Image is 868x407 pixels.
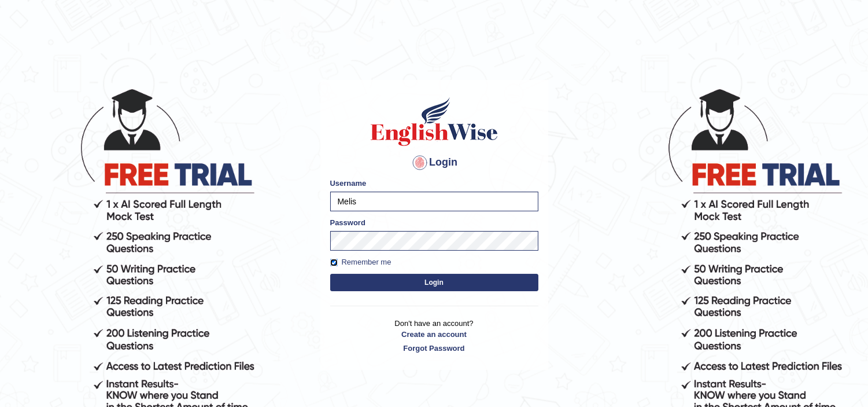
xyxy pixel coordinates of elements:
a: Create an account [330,329,538,340]
input: Remember me [330,259,338,266]
button: Login [330,274,538,291]
h4: Login [330,153,538,172]
img: Logo of English Wise sign in for intelligent practice with AI [368,96,500,148]
p: Don't have an account? [330,318,538,354]
a: Forgot Password [330,343,538,354]
label: Remember me [330,256,391,268]
label: Password [330,217,365,228]
label: Username [330,178,367,189]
